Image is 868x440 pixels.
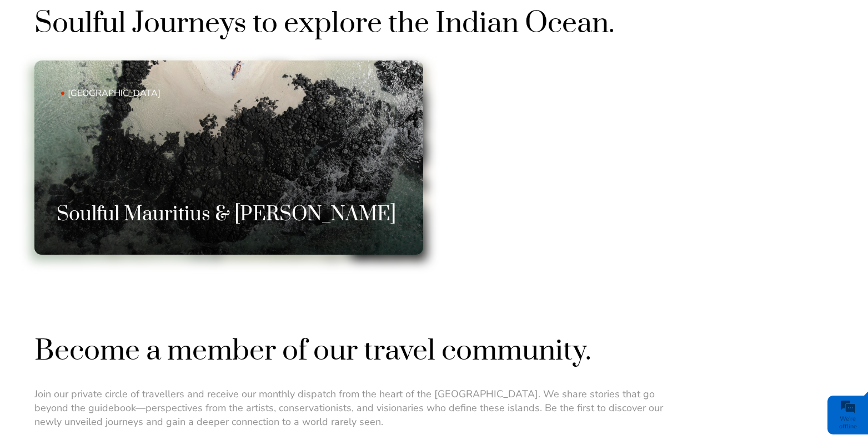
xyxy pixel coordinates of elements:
[34,387,673,429] p: Join our private circle of travellers and receive our monthly dispatch from the heart of the [GEO...
[57,202,401,227] h3: Soulful Mauritius & [PERSON_NAME]
[61,87,352,99] span: [GEOGRAPHIC_DATA]
[34,5,834,42] h2: Soulful Journeys to explore the Indian Ocean.
[34,332,834,370] h2: Become a member of our travel community.
[34,60,423,255] a: [GEOGRAPHIC_DATA] Soulful Mauritius & [PERSON_NAME]
[830,415,865,431] div: We're offline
